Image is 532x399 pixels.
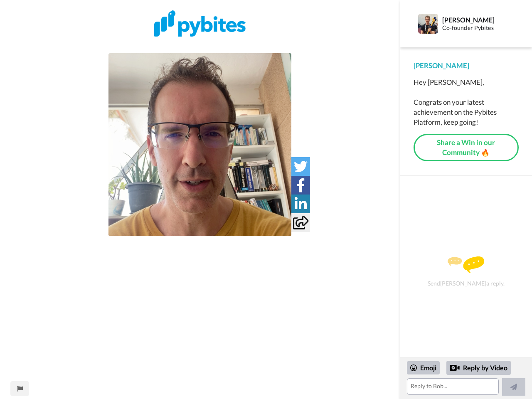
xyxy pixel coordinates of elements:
img: de95d271-97c3-48ed-a738-5f22ac05d881-thumb.jpg [108,53,291,236]
div: Reply by Video [446,361,511,375]
img: a24abcef-0d02-4dff-a73c-6119bb9d2381 [154,10,246,37]
a: Share a Win in our Community 🔥 [414,134,519,162]
div: Send [PERSON_NAME] a reply. [411,190,521,353]
div: [PERSON_NAME] [414,61,519,71]
img: message.svg [448,256,484,273]
div: Co-founder Pybites [442,25,518,32]
div: Hey [PERSON_NAME], Congrats on your latest achievement on the Pybites Platform, keep going! [414,77,519,127]
img: Profile Image [418,14,438,34]
div: Emoji [407,361,440,374]
div: Reply by Video [450,363,460,373]
div: [PERSON_NAME] [442,16,518,24]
